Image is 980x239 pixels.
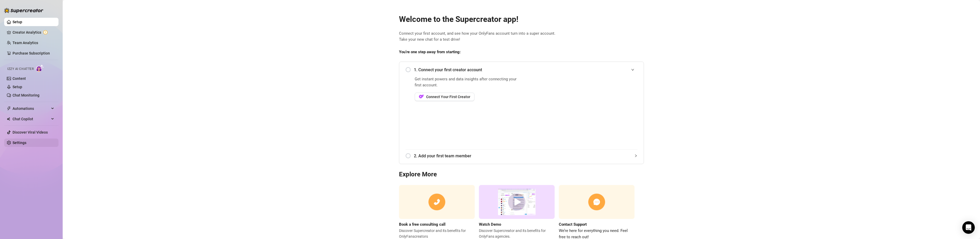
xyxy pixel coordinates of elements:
a: Creator Analytics exclamation-circle [13,28,54,37]
div: Open Intercom Messenger [962,221,975,234]
img: consulting call [399,185,475,219]
span: Chat Copilot [13,115,50,123]
img: logo-BBDzfeDw.svg [4,8,43,13]
a: Settings [13,141,26,145]
span: Connect Your First Creator [426,95,470,99]
span: 2. Add your first team member [414,153,637,159]
img: contact support [559,185,635,219]
span: Izzy AI Chatter [7,67,34,71]
span: 1. Connect your first creator account [414,67,637,73]
strong: Contact Support [559,222,587,227]
a: Content [13,76,26,81]
span: Connect your first account, and see how your OnlyFans account turn into a super account. Take you... [399,31,644,43]
span: collapsed [634,154,637,157]
a: Setup [13,20,22,24]
strong: Book a free consulting call [399,222,445,227]
a: Chat Monitoring [13,93,39,97]
img: AI Chatter [36,64,44,72]
iframe: Add Creators [533,76,637,143]
span: expanded [631,68,634,71]
div: 2. Add your first team member [406,150,637,162]
strong: You’re one step away from starting: [399,50,461,54]
img: supercreator demo [479,185,555,219]
span: thunderbolt [7,106,11,111]
img: OF [419,94,424,99]
a: Purchase Subscription [13,51,50,55]
a: Setup [13,85,22,89]
a: Team Analytics [13,41,38,45]
img: Chat Copilot [7,117,10,121]
span: Automations [13,104,50,113]
div: 1. Connect your first creator account [406,63,637,76]
h2: Welcome to the Supercreator app! [399,14,644,24]
button: OFConnect Your First Creator [415,93,474,101]
h3: Explore More [399,170,644,179]
a: OFConnect Your First Creator [415,93,520,101]
strong: Watch Demo [479,222,501,227]
span: Get instant powers and data insights after connecting your first account. [415,76,520,88]
a: Discover Viral Videos [13,130,48,134]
